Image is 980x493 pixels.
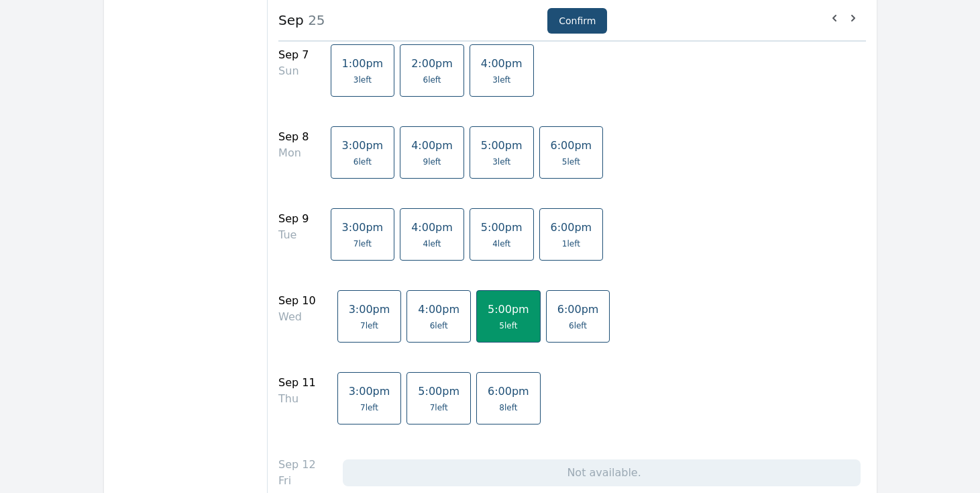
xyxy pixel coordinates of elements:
[278,129,309,145] div: Sep 8
[278,391,316,407] div: Thu
[304,12,325,28] span: 25
[562,156,580,167] span: 5 left
[278,47,309,63] div: Sep 7
[492,75,510,85] span: 3 left
[411,221,453,234] span: 4:00pm
[342,221,384,234] span: 3:00pm
[278,309,316,325] div: Wed
[278,375,316,391] div: Sep 11
[418,303,459,316] span: 4:00pm
[481,139,523,152] span: 5:00pm
[562,238,580,249] span: 1 left
[360,320,378,331] span: 7 left
[343,459,861,486] div: Not available.
[499,402,517,413] span: 8 left
[430,402,448,413] span: 7 left
[360,402,378,413] span: 7 left
[278,473,316,489] div: Fri
[342,139,384,152] span: 3:00pm
[342,57,384,70] span: 1:00pm
[481,57,523,70] span: 4:00pm
[551,221,592,234] span: 6:00pm
[557,303,599,316] span: 6:00pm
[349,303,390,316] span: 3:00pm
[547,8,607,34] button: Confirm
[278,227,309,243] div: Tue
[569,320,587,331] span: 6 left
[551,139,592,152] span: 6:00pm
[499,320,517,331] span: 5 left
[278,293,316,309] div: Sep 10
[418,385,459,398] span: 5:00pm
[411,139,453,152] span: 4:00pm
[278,12,304,28] strong: Sep
[278,457,316,473] div: Sep 12
[353,75,372,85] span: 3 left
[278,63,309,79] div: Sun
[492,156,510,167] span: 3 left
[481,221,523,234] span: 5:00pm
[492,238,510,249] span: 4 left
[423,156,441,167] span: 9 left
[349,385,390,398] span: 3:00pm
[423,75,441,85] span: 6 left
[430,320,448,331] span: 6 left
[278,211,309,227] div: Sep 9
[411,57,453,70] span: 2:00pm
[488,303,529,316] span: 5:00pm
[423,238,441,249] span: 4 left
[488,385,529,398] span: 6:00pm
[353,238,372,249] span: 7 left
[278,145,309,161] div: Mon
[353,156,372,167] span: 6 left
